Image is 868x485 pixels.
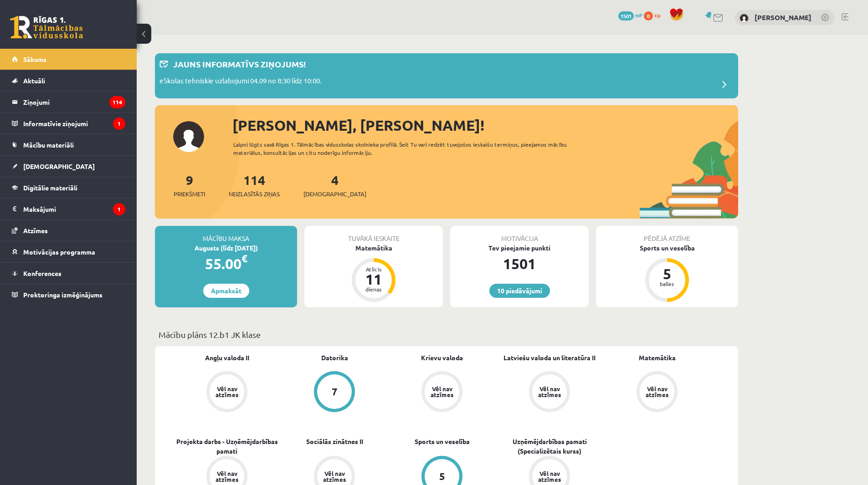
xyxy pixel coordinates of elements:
div: 5 [439,471,445,481]
div: balles [653,281,681,286]
span: Priekšmeti [174,189,205,199]
a: Jauns informatīvs ziņojums! eSkolas tehniskie uzlabojumi 04.09 no 8:30 līdz 10:00. [159,58,734,94]
div: Sports un veselība [596,243,738,253]
span: Motivācijas programma [23,248,95,256]
i: 1 [113,203,125,215]
a: Aktuāli [12,70,125,91]
img: Kristīne Deiko [740,14,749,23]
a: Konferences [12,263,125,284]
span: Aktuāli [23,77,45,85]
i: 1 [113,117,125,130]
div: Pēdējā atzīme [596,226,738,243]
a: Mācību materiāli [12,134,125,155]
span: mP [635,11,642,19]
span: Neizlasītās ziņas [229,189,280,199]
a: Vēl nav atzīmes [496,371,603,414]
div: Matemātika [304,243,443,253]
a: [PERSON_NAME] [755,13,812,22]
a: 7 [281,371,388,414]
p: eSkolas tehniskie uzlabojumi 04.09 no 8:30 līdz 10:00. [159,76,322,88]
a: Matemātika [639,353,676,362]
a: Rīgas 1. Tālmācības vidusskola [10,16,83,39]
a: 0 xp [644,11,665,19]
span: € [241,252,247,265]
div: Tev pieejamie punkti [450,243,589,253]
a: Apmaksāt [203,284,249,298]
span: Proktoringa izmēģinājums [23,291,103,299]
a: Informatīvie ziņojumi1 [12,113,125,134]
legend: Informatīvie ziņojumi [23,113,125,134]
a: Ziņojumi114 [12,92,125,112]
a: Motivācijas programma [12,241,125,262]
a: Krievu valoda [421,353,463,362]
div: [PERSON_NAME], [PERSON_NAME]! [232,114,738,136]
legend: Maksājumi [23,199,125,220]
div: Vēl nav atzīmes [537,386,562,398]
div: Tuvākā ieskaite [304,226,443,243]
span: 1501 [618,11,634,20]
a: 1501 mP [618,11,642,19]
div: Vēl nav atzīmes [644,386,670,398]
span: [DEMOGRAPHIC_DATA] [303,189,366,199]
a: Vēl nav atzīmes [173,371,281,414]
div: Mācību maksa [155,226,297,243]
div: 11 [360,272,387,286]
a: 114Neizlasītās ziņas [229,172,280,199]
a: Atzīmes [12,220,125,241]
div: 5 [653,266,681,281]
div: 7 [332,387,338,397]
p: Mācību plāns 12.b1 JK klase [159,328,734,341]
div: dienas [360,286,387,292]
div: Vēl nav atzīmes [214,470,240,482]
div: Vēl nav atzīmes [322,470,347,482]
a: 10 piedāvājumi [489,284,550,298]
div: Laipni lūgts savā Rīgas 1. Tālmācības vidusskolas skolnieka profilā. Šeit Tu vari redzēt tuvojošo... [233,140,583,157]
span: Konferences [23,269,62,277]
div: 1501 [450,253,589,275]
p: Jauns informatīvs ziņojums! [173,58,306,70]
div: Atlicis [360,266,387,272]
a: Digitālie materiāli [12,177,125,198]
div: 55.00 [155,253,297,275]
a: Sports un veselība 5 balles [596,243,738,303]
a: Sports un veselība [415,437,470,446]
div: Vēl nav atzīmes [429,386,455,398]
span: Sākums [23,55,46,63]
a: Vēl nav atzīmes [388,371,496,414]
i: 114 [109,96,125,108]
span: [DEMOGRAPHIC_DATA] [23,162,95,170]
div: Vēl nav atzīmes [537,470,562,482]
a: Proktoringa izmēģinājums [12,284,125,305]
a: 9Priekšmeti [174,172,205,199]
a: Matemātika Atlicis 11 dienas [304,243,443,303]
span: 0 [644,11,653,20]
a: Projekta darbs - Uzņēmējdarbības pamati [173,437,281,456]
a: 4[DEMOGRAPHIC_DATA] [303,172,366,199]
div: Motivācija [450,226,589,243]
span: xp [654,11,660,19]
a: Vēl nav atzīmes [603,371,711,414]
span: Mācību materiāli [23,141,74,149]
a: [DEMOGRAPHIC_DATA] [12,156,125,177]
a: Maksājumi1 [12,199,125,220]
legend: Ziņojumi [23,92,125,112]
span: Atzīmes [23,226,48,235]
a: Sociālās zinātnes II [306,437,363,446]
a: Datorika [321,353,348,362]
div: Augusts (līdz [DATE]) [155,243,297,253]
a: Sākums [12,49,125,70]
a: Angļu valoda II [205,353,249,362]
a: Uzņēmējdarbības pamati (Specializētais kurss) [496,437,603,456]
a: Latviešu valoda un literatūra II [503,353,596,362]
span: Digitālie materiāli [23,184,77,192]
div: Vēl nav atzīmes [214,386,240,398]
